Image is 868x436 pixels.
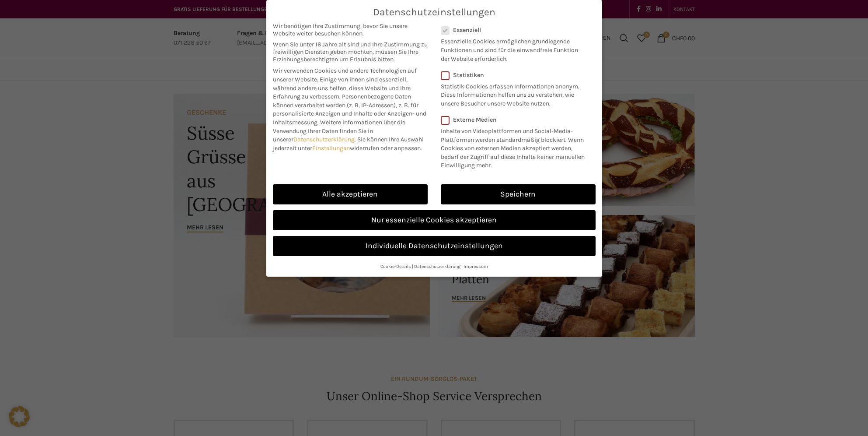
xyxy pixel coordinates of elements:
a: Individuelle Datenschutzeinstellungen [273,236,596,256]
p: Statistik Cookies erfassen Informationen anonym. Diese Informationen helfen uns zu verstehen, wie... [441,79,584,108]
span: Wir benötigen Ihre Zustimmung, bevor Sie unsere Website weiter besuchen können. [273,22,428,37]
label: Essenziell [441,26,584,34]
label: Externe Medien [441,116,590,123]
a: Cookie-Details [380,264,411,269]
a: Datenschutzerklärung [293,136,355,143]
span: Weitere Informationen über die Verwendung Ihrer Daten finden Sie in unserer . [273,119,405,143]
span: Wir verwenden Cookies und andere Technologien auf unserer Website. Einige von ihnen sind essenzie... [273,67,417,100]
a: Datenschutzerklärung [414,264,460,269]
span: Personenbezogene Daten können verarbeitet werden (z. B. IP-Adressen), z. B. für personalisierte A... [273,93,426,126]
span: Wenn Sie unter 16 Jahre alt sind und Ihre Zustimmung zu freiwilligen Diensten geben möchten, müss... [273,41,428,63]
span: Datenschutzeinstellungen [373,7,495,18]
span: Sie können Ihre Auswahl jederzeit unter widerrufen oder anpassen. [273,136,424,152]
a: Speichern [441,184,596,204]
a: Nur essenzielle Cookies akzeptieren [273,210,596,230]
a: Alle akzeptieren [273,184,428,204]
a: Impressum [464,264,488,269]
p: Essenzielle Cookies ermöglichen grundlegende Funktionen und sind für die einwandfreie Funktion de... [441,34,584,63]
label: Statistiken [441,71,584,79]
p: Inhalte von Videoplattformen und Social-Media-Plattformen werden standardmäßig blockiert. Wenn Co... [441,123,590,170]
a: Einstellungen [312,144,350,152]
